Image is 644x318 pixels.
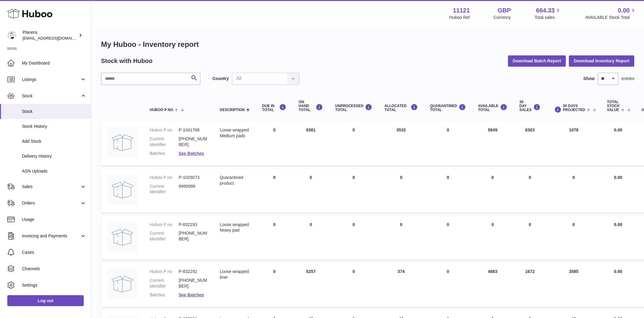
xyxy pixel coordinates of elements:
[7,31,16,40] img: saiyani@planera.care
[536,6,555,15] span: 664.33
[513,263,547,307] td: 1672
[292,263,329,307] td: 5257
[23,36,89,40] span: [EMAIL_ADDRESS][DOMAIN_NAME]
[450,15,470,20] div: Huboo Ref
[563,104,585,112] span: 30 DAYS PROJECTED
[22,184,80,190] span: Sales
[22,138,86,144] span: Add Stock
[378,121,424,166] td: 3532
[22,250,86,255] span: Cases
[513,121,547,166] td: 8303
[614,175,622,180] span: 0.00
[107,222,138,252] img: product image
[447,175,449,180] span: 0
[150,183,179,195] dt: Current identifier
[472,216,513,260] td: 0
[447,128,449,132] span: 0
[150,230,179,242] dt: Current identifier
[621,76,634,82] span: entries
[498,6,511,15] strong: GBP
[22,77,80,82] span: Listings
[534,6,562,20] a: 664.33 Total sales
[179,136,208,148] dd: [PHONE_NUMBER]
[150,175,179,180] dt: Huboo P no
[508,55,566,66] button: Download Batch Report
[547,169,601,213] td: 0
[614,128,622,132] span: 0.00
[618,6,630,15] span: 0.00
[520,100,541,112] div: 30 DAY SALES
[614,222,622,227] span: 0.00
[22,200,80,206] span: Orders
[23,30,77,41] div: Planera
[256,263,292,307] td: 0
[22,168,86,174] span: ASN Uploads
[220,108,245,112] span: Description
[101,40,634,49] h1: My Huboo - Inventory report
[179,175,208,180] dd: P-1029073
[150,108,173,112] span: Huboo P no
[179,151,204,156] a: See Batches
[378,216,424,260] td: 0
[299,100,323,112] div: ON HAND Total
[478,104,507,112] div: AVAILABLE Total
[220,222,250,233] div: Loose wrapped heavy pad
[378,169,424,213] td: 0
[569,55,634,66] button: Download Inventory Report
[220,175,250,186] div: Quarantined product
[150,269,179,274] dt: Huboo P no
[179,292,204,297] a: See Batches
[534,15,562,20] span: Total sales
[220,127,250,139] div: Loose wrapped Medium pads
[494,15,511,20] div: Currency
[329,169,378,213] td: 0
[472,121,513,166] td: 5849
[472,169,513,213] td: 0
[256,121,292,166] td: 0
[22,266,86,272] span: Channels
[256,169,292,213] td: 0
[107,175,138,205] img: product image
[583,76,595,82] label: Show
[329,121,378,166] td: 0
[179,269,208,274] dd: P-832292
[256,216,292,260] td: 0
[547,263,601,307] td: 3585
[22,153,86,159] span: Delivery History
[150,136,179,148] dt: Current identifier
[292,169,329,213] td: 0
[329,263,378,307] td: 0
[447,269,449,274] span: 0
[378,263,424,307] td: 374
[430,104,466,112] div: QUARANTINED Total
[329,216,378,260] td: 0
[292,216,329,260] td: 0
[607,100,620,112] span: Total stock value
[585,6,637,20] a: 0.00 AVAILABLE Stock Total
[150,278,179,289] dt: Current identifier
[107,269,138,299] img: product image
[179,278,208,289] dd: [PHONE_NUMBER]
[22,124,86,129] span: Stock History
[150,127,179,133] dt: Huboo P no
[7,295,84,306] a: Log out
[22,109,86,114] span: Stock
[513,216,547,260] td: 0
[547,216,601,260] td: 0
[22,217,86,222] span: Usage
[150,292,179,298] dt: Batches
[101,57,152,65] h2: Stock with Huboo
[292,121,329,166] td: 9381
[547,121,601,166] td: 1078
[179,127,208,133] dd: P-1041768
[472,263,513,307] td: 4883
[22,93,80,99] span: Stock
[150,222,179,228] dt: Huboo P no
[614,269,622,274] span: 0.00
[22,60,86,66] span: My Dashboard
[179,183,208,195] dd: 9999999
[335,104,372,112] div: UNPROCESSED Total
[384,104,418,112] div: ALLOCATED Total
[585,15,637,20] span: AVAILABLE Stock Total
[513,169,547,213] td: 0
